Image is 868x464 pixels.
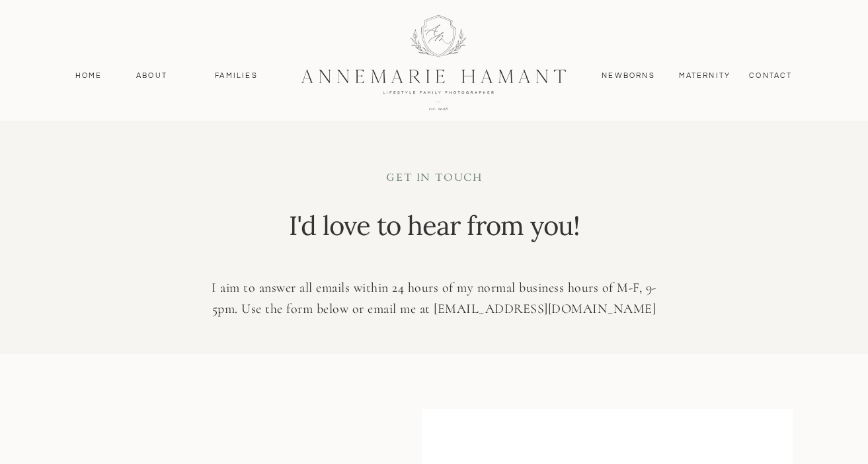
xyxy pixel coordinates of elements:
a: Home [69,70,108,82]
a: MAternity [679,70,730,82]
a: About [133,70,171,82]
a: Families [207,70,266,82]
p: I'd love to hear from you! [286,207,583,257]
p: get in touch [290,170,579,189]
a: contact [742,70,800,82]
p: I aim to answer all emails within 24 hours of my normal business hours of M-F, 9-5pm. Use the for... [200,277,669,320]
a: Newborns [597,70,660,82]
